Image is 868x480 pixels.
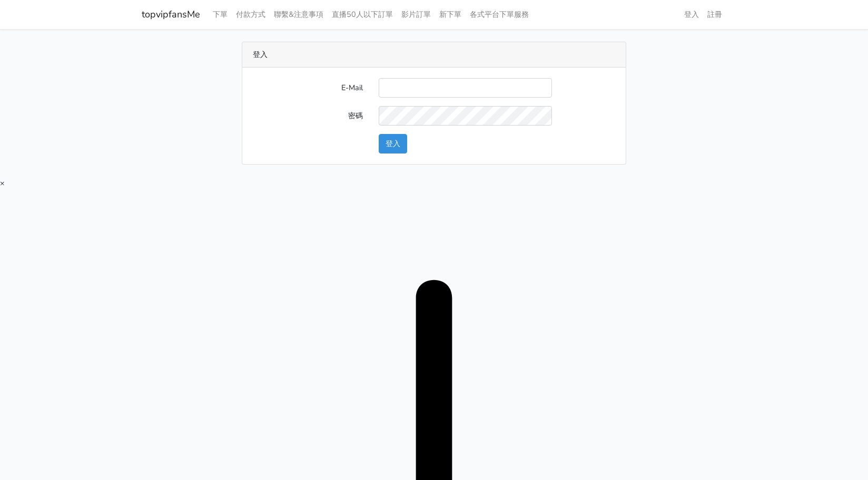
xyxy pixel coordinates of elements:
[435,4,466,25] a: 新下單
[703,4,726,25] a: 註冊
[242,42,626,68] div: 登入
[270,4,328,25] a: 聯繫&注意事項
[466,4,533,25] a: 各式平台下單服務
[245,78,371,98] label: E-Mail
[379,134,407,153] button: 登入
[680,4,703,25] a: 登入
[232,4,270,25] a: 付款方式
[245,106,371,126] label: 密碼
[328,4,397,25] a: 直播50人以下訂單
[142,4,200,25] a: topvipfansMe
[397,4,435,25] a: 影片訂單
[209,4,232,25] a: 下單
